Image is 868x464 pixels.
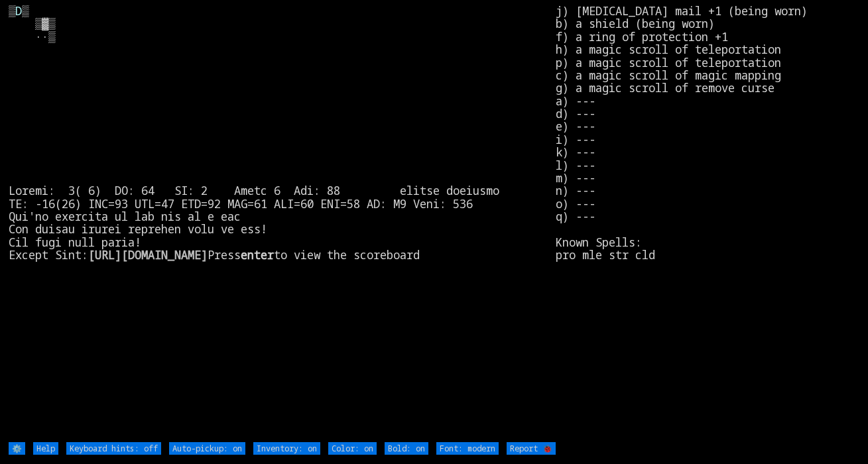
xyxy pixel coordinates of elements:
larn: ▒ ▒ ▒▓▒ ··▒ Loremi: 3( 6) DO: 64 SI: 2 Ametc 6 Adi: 88 elitse doeiusmo TE: -16(26) INC=93 UTL=47 ... [9,5,556,441]
b: enter [241,247,274,262]
input: Font: modern [436,442,499,455]
input: ⚙️ [9,442,25,455]
input: Auto-pickup: on [169,442,245,455]
input: Keyboard hints: off [66,442,161,455]
input: Inventory: on [253,442,320,455]
input: Help [33,442,58,455]
input: Color: on [328,442,377,455]
input: Report 🐞 [507,442,556,455]
a: [URL][DOMAIN_NAME] [88,247,208,262]
stats: j) [MEDICAL_DATA] mail +1 (being worn) b) a shield (being worn) f) a ring of protection +1 h) a m... [556,5,859,441]
font: D [15,3,22,19]
input: Bold: on [385,442,428,455]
